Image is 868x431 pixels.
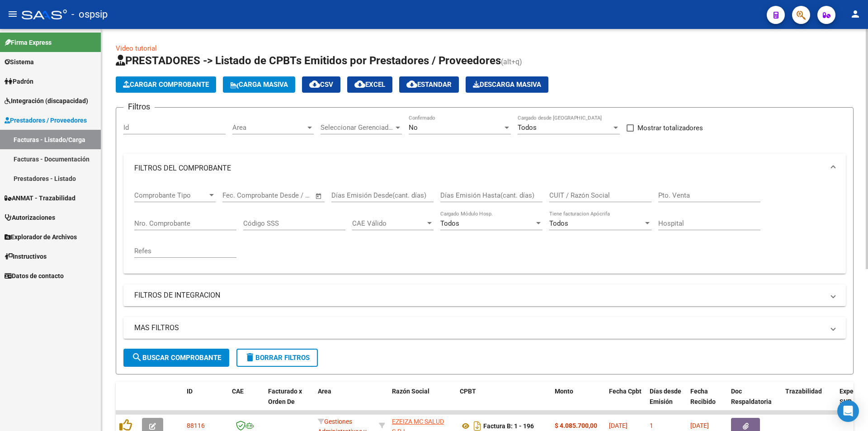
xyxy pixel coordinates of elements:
span: 1 [650,422,653,429]
mat-icon: menu [7,9,18,19]
span: Padrón [5,76,33,86]
span: Prestadores / Proveedores [5,115,87,125]
span: Razón Social [392,388,429,395]
strong: Factura B: 1 - 196 [483,422,534,430]
datatable-header-cell: Días desde Emisión [646,382,687,422]
mat-expansion-panel-header: FILTROS DE INTEGRACION [123,284,846,306]
span: Explorador de Archivos [5,232,77,242]
span: CAE [232,388,244,395]
span: Carga Masiva [230,81,288,89]
span: Trazabilidad [785,388,822,395]
strong: $ 4.085.700,00 [555,422,597,429]
button: EXCEL [347,76,392,93]
a: Video tutorial [116,44,157,52]
datatable-header-cell: CPBT [456,382,551,422]
span: ID [187,388,193,395]
span: [DATE] [609,422,627,429]
datatable-header-cell: Trazabilidad [782,382,836,422]
mat-icon: cloud_download [406,79,417,90]
mat-panel-title: MAS FILTROS [134,323,824,333]
mat-icon: cloud_download [354,79,365,90]
span: Borrar Filtros [245,354,310,362]
mat-icon: person [850,9,861,19]
button: Carga Masiva [223,76,295,93]
datatable-header-cell: Fecha Recibido [687,382,727,422]
span: Datos de contacto [5,271,64,281]
span: Estandar [406,81,452,89]
mat-icon: delete [245,352,255,363]
datatable-header-cell: Razón Social [388,382,456,422]
span: Integración (discapacidad) [5,96,88,106]
button: Buscar Comprobante [123,349,229,367]
app-download-masive: Descarga masiva de comprobantes (adjuntos) [466,76,548,93]
span: [DATE] [690,422,709,429]
datatable-header-cell: Monto [551,382,605,422]
span: EXCEL [354,81,385,89]
button: Descarga Masiva [466,76,548,93]
button: CSV [302,76,340,93]
input: End date [260,191,304,199]
datatable-header-cell: Area [314,382,375,422]
mat-expansion-panel-header: MAS FILTROS [123,317,846,339]
mat-icon: cloud_download [309,79,320,90]
span: Instructivos [5,251,47,261]
button: Estandar [399,76,459,93]
span: Todos [440,219,459,227]
button: Borrar Filtros [236,349,318,367]
mat-panel-title: FILTROS DE INTEGRACION [134,290,824,300]
button: Cargar Comprobante [116,76,216,93]
datatable-header-cell: Facturado x Orden De [264,382,314,422]
mat-panel-title: FILTROS DEL COMPROBANTE [134,163,824,173]
span: ANMAT - Trazabilidad [5,193,75,203]
span: Fecha Cpbt [609,388,642,395]
span: Todos [518,123,537,132]
span: CSV [309,81,333,89]
h3: Filtros [123,100,155,113]
span: CPBT [460,388,476,395]
mat-icon: search [132,352,142,363]
button: Open calendar [314,191,324,201]
span: No [409,123,418,132]
div: Open Intercom Messenger [837,400,859,422]
span: Días desde Emisión [650,388,681,405]
mat-expansion-panel-header: FILTROS DEL COMPROBANTE [123,154,846,183]
span: Sistema [5,57,34,67]
span: Firma Express [5,38,52,47]
span: (alt+q) [501,57,522,66]
span: Mostrar totalizadores [637,123,703,133]
span: Descarga Masiva [473,81,541,89]
span: CAE Válido [352,219,425,227]
div: FILTROS DEL COMPROBANTE [123,183,846,274]
span: Todos [549,219,568,227]
span: Comprobante Tipo [134,191,208,199]
span: Area [318,388,331,395]
span: Facturado x Orden De [268,388,302,405]
span: Doc Respaldatoria [731,388,772,405]
span: Monto [555,388,573,395]
span: Fecha Recibido [690,388,716,405]
datatable-header-cell: CAE [228,382,264,422]
input: Start date [222,191,252,199]
span: Seleccionar Gerenciador [321,123,394,132]
datatable-header-cell: Fecha Cpbt [605,382,646,422]
datatable-header-cell: Doc Respaldatoria [727,382,782,422]
span: Cargar Comprobante [123,81,209,89]
span: 88116 [187,422,205,429]
span: Autorizaciones [5,213,55,223]
span: PRESTADORES -> Listado de CPBTs Emitidos por Prestadores / Proveedores [116,54,501,67]
span: Buscar Comprobante [132,354,221,362]
span: Area [232,123,306,132]
datatable-header-cell: ID [183,382,228,422]
span: - ospsip [71,5,108,24]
